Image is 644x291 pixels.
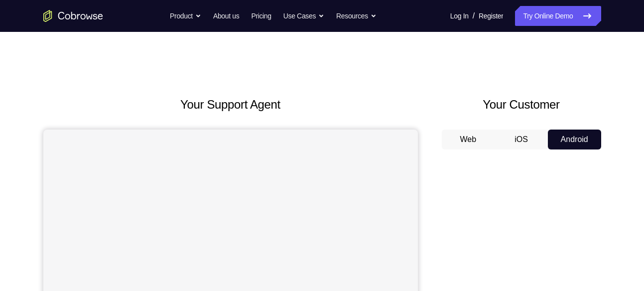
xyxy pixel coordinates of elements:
a: Register [479,6,503,26]
h2: Your Customer [442,96,601,114]
button: Use Cases [283,6,324,26]
a: Log In [450,6,469,26]
a: About us [213,6,239,26]
button: Web [442,130,495,149]
span: / [473,10,475,22]
h2: Your Support Agent [43,96,418,114]
button: Resources [336,6,377,26]
a: Pricing [251,6,271,26]
button: Product [170,6,201,26]
button: iOS [495,130,548,149]
a: Try Online Demo [515,6,601,26]
button: Android [548,130,601,149]
a: Go to the home page [43,10,103,22]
